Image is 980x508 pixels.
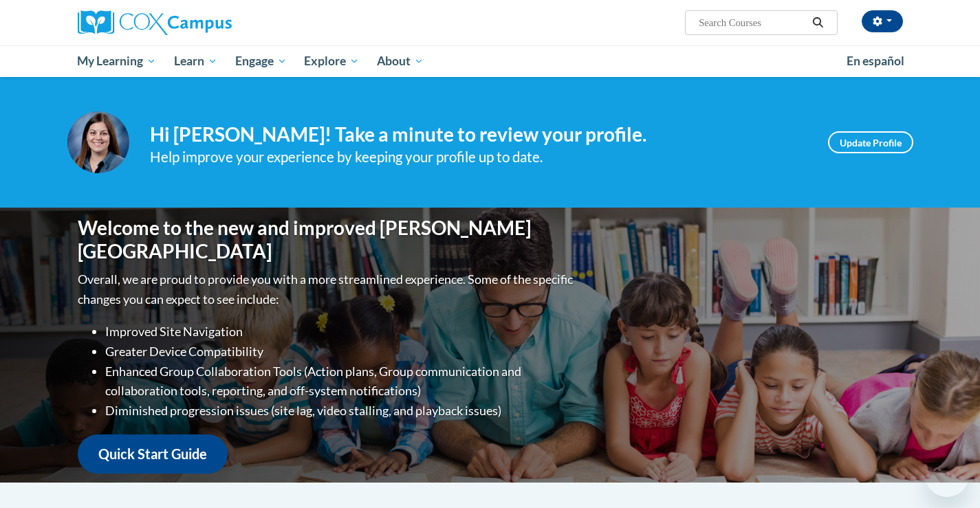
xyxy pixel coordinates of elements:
[807,14,828,31] button: Search
[78,269,576,309] p: Overall, we are proud to provide you with a more streamlined experience. Some of the specific cha...
[368,45,433,77] a: About
[105,362,576,401] li: Enhanced Group Collaboration Tools (Action plans, Group communication and collaboration tools, re...
[78,10,339,35] a: Cox Campus
[165,45,226,77] a: Learn
[174,53,217,69] span: Learn
[295,45,368,77] a: Explore
[105,342,576,362] li: Greater Device Compatibility
[838,47,913,76] a: En español
[77,53,156,69] span: My Learning
[377,53,424,69] span: About
[105,322,576,342] li: Improved Site Navigation
[78,434,228,474] a: Quick Start Guide
[226,45,296,77] a: Engage
[78,10,232,35] img: Cox Campus
[847,54,904,68] span: En español
[925,453,969,497] iframe: Button to launch messaging window
[69,45,166,77] a: My Learning
[697,14,807,31] input: Search Courses
[67,111,129,173] img: Profile Image
[828,131,913,153] a: Update Profile
[78,217,576,263] h1: Welcome to the new and improved [PERSON_NAME][GEOGRAPHIC_DATA]
[304,53,359,69] span: Explore
[150,146,807,168] div: Help improve your experience by keeping your profile up to date.
[150,123,807,146] h4: Hi [PERSON_NAME]! Take a minute to review your profile.
[57,45,924,77] div: Main menu
[105,401,576,421] li: Diminished progression issues (site lag, video stalling, and playback issues)
[862,10,903,32] button: Account Settings
[235,53,287,69] span: Engage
